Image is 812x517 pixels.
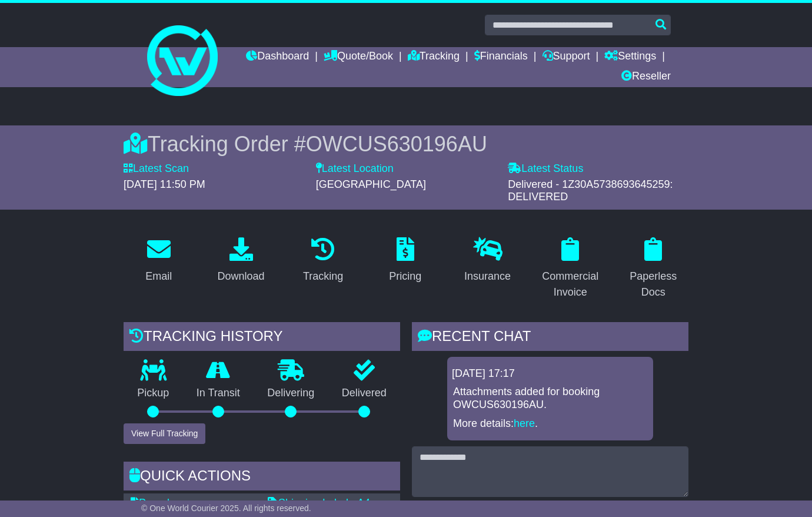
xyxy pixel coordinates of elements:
[464,269,511,284] div: Insurance
[295,233,351,289] a: Tracking
[124,178,205,190] span: [DATE] 11:50 PM
[124,462,400,493] div: Quick Actions
[453,386,647,411] p: Attachments added for booking OWCUS630196AU.
[124,423,205,444] button: View Full Tracking
[457,233,518,289] a: Insurance
[542,269,598,300] div: Commercial Invoice
[625,269,681,300] div: Paperless Docs
[124,387,183,400] p: Pickup
[209,233,272,289] a: Download
[124,163,189,175] label: Latest Scan
[604,47,656,67] a: Settings
[141,503,311,513] span: © One World Courier 2025. All rights reserved.
[145,269,172,284] div: Email
[508,178,673,203] span: Delivered - 1Z30A5738693645259: DELIVERED
[453,417,647,430] p: More details: .
[183,387,254,400] p: In Transit
[452,367,648,380] div: [DATE] 17:17
[328,387,401,400] p: Delivered
[408,47,460,67] a: Tracking
[474,47,528,67] a: Financials
[389,269,421,284] div: Pricing
[316,163,394,175] label: Latest Location
[246,47,309,67] a: Dashboard
[621,67,671,87] a: Reseller
[412,322,688,354] div: RECENT CHAT
[306,132,487,156] span: OWCUS630196AU
[303,269,343,284] div: Tracking
[138,233,179,289] a: Email
[131,497,186,509] a: Paperless
[618,233,688,304] a: Paperless Docs
[381,233,429,289] a: Pricing
[124,131,688,157] div: Tracking Order #
[217,269,264,284] div: Download
[316,178,426,190] span: [GEOGRAPHIC_DATA]
[534,233,606,304] a: Commercial Invoice
[254,387,328,400] p: Delivering
[124,322,400,354] div: Tracking history
[508,163,583,175] label: Latest Status
[514,417,535,429] a: here
[324,47,393,67] a: Quote/Book
[543,47,590,67] a: Support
